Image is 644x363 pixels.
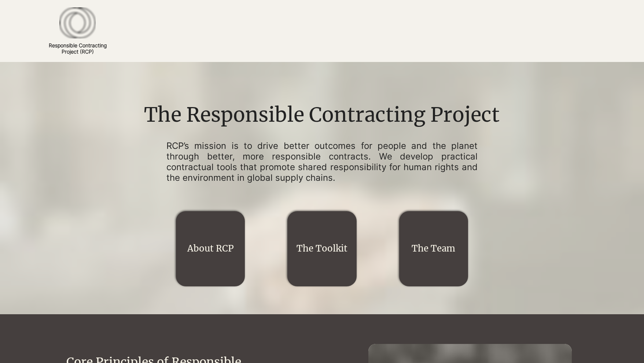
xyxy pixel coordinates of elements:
[139,101,505,129] h1: The Responsible Contracting Project
[412,243,455,254] a: The Team
[49,42,107,55] a: Responsible ContractingProject (RCP)
[187,243,234,254] a: About RCP
[166,141,478,183] p: RCP’s mission is to drive better outcomes for people and the planet through better, more responsi...
[297,243,347,254] a: The Toolkit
